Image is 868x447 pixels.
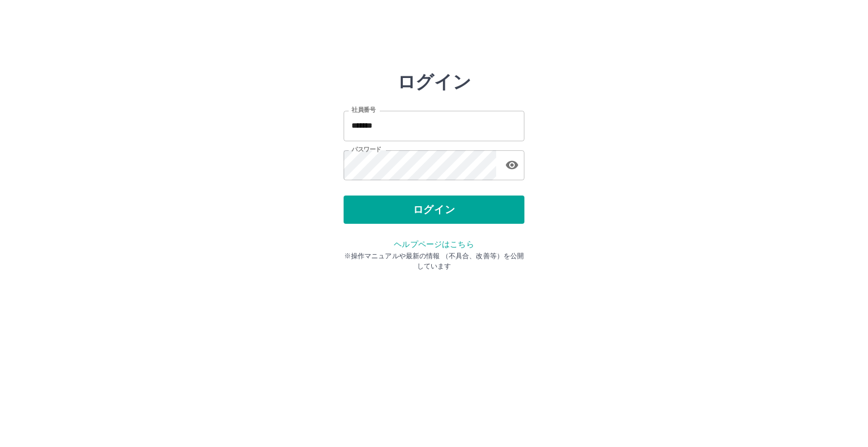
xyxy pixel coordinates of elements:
label: 社員番号 [351,106,375,114]
label: パスワード [351,145,381,154]
h2: ログイン [397,71,471,93]
p: ※操作マニュアルや最新の情報 （不具合、改善等）を公開しています [344,251,524,271]
a: ヘルプページはこちら [394,240,474,249]
button: ログイン [344,196,524,224]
